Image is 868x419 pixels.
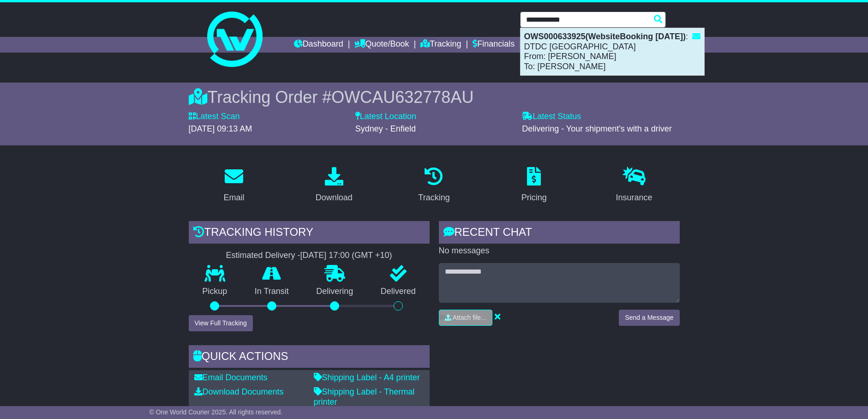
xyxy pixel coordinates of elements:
span: © One World Courier 2025. All rights reserved. [150,408,283,416]
div: Quick Actions [189,345,430,370]
span: OWCAU632778AU [331,88,473,107]
a: Financials [473,37,515,53]
a: Dashboard [294,37,343,53]
div: RECENT CHAT [439,221,680,246]
div: Download [316,192,353,204]
label: Latest Status [522,112,581,122]
div: Estimated Delivery - [189,251,430,261]
strong: OWS000633925(WebsiteBooking [DATE]) [524,32,686,41]
a: Tracking [412,164,455,207]
div: Tracking history [189,221,430,246]
a: Shipping Label - Thermal printer [314,387,415,407]
div: Insurance [616,192,652,204]
button: View Full Tracking [189,315,253,331]
a: Insurance [610,164,658,207]
a: Tracking [420,37,461,53]
p: No messages [439,246,680,256]
span: Delivering - Your shipment's with a driver [522,124,672,133]
a: Quote/Book [354,37,409,53]
div: [DATE] 17:00 (GMT +10) [300,251,392,261]
span: [DATE] 09:13 AM [189,124,252,133]
a: Shipping Label - A4 printer [314,373,420,382]
a: Email Documents [194,373,268,382]
p: In Transit [241,287,303,297]
p: Delivered [367,287,430,297]
a: Download [310,164,359,207]
div: Email [223,192,244,204]
div: Tracking Order # [189,87,680,107]
p: Delivering [303,287,367,297]
a: Email [217,164,250,207]
a: Download Documents [194,387,284,396]
div: Tracking [418,192,449,204]
button: Send a Message [619,310,679,326]
div: : DTDC [GEOGRAPHIC_DATA] From: [PERSON_NAME] To: [PERSON_NAME] [521,28,704,75]
a: Pricing [515,164,553,207]
p: Pickup [189,287,241,297]
label: Latest Scan [189,112,240,122]
div: Pricing [521,192,547,204]
span: Sydney - Enfield [355,124,416,133]
label: Latest Location [355,112,416,122]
